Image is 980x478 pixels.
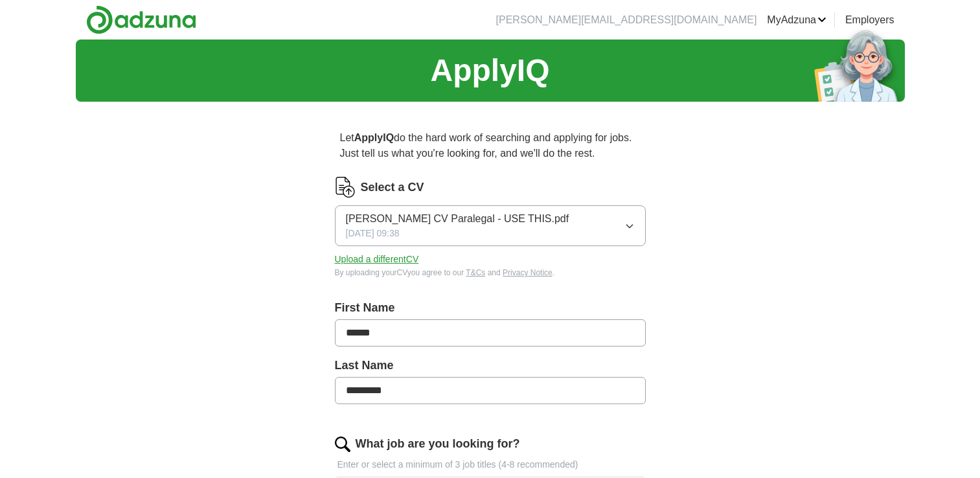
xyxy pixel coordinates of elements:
button: Upload a differentCV [335,253,419,266]
img: CV Icon [335,177,356,198]
label: First Name [335,299,646,317]
label: What job are you looking for? [356,435,520,453]
h1: ApplyIQ [430,47,549,94]
li: [PERSON_NAME][EMAIL_ADDRESS][DOMAIN_NAME] [496,12,757,28]
a: MyAdzuna [767,12,826,28]
label: Select a CV [361,179,424,196]
a: Employers [845,12,895,28]
img: Adzuna logo [86,5,196,34]
a: Privacy Notice [503,268,553,277]
a: T&Cs [466,268,485,277]
span: [DATE] 09:38 [346,227,400,240]
p: Let do the hard work of searching and applying for jobs. Just tell us what you're looking for, an... [335,125,646,166]
span: [PERSON_NAME] CV Paralegal - USE THIS.pdf [346,211,569,227]
div: By uploading your CV you agree to our and . [335,267,646,279]
label: Last Name [335,357,646,374]
img: search.png [335,437,350,452]
button: [PERSON_NAME] CV Paralegal - USE THIS.pdf[DATE] 09:38 [335,205,646,246]
p: Enter or select a minimum of 3 job titles (4-8 recommended) [335,458,646,472]
strong: ApplyIQ [354,132,394,143]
